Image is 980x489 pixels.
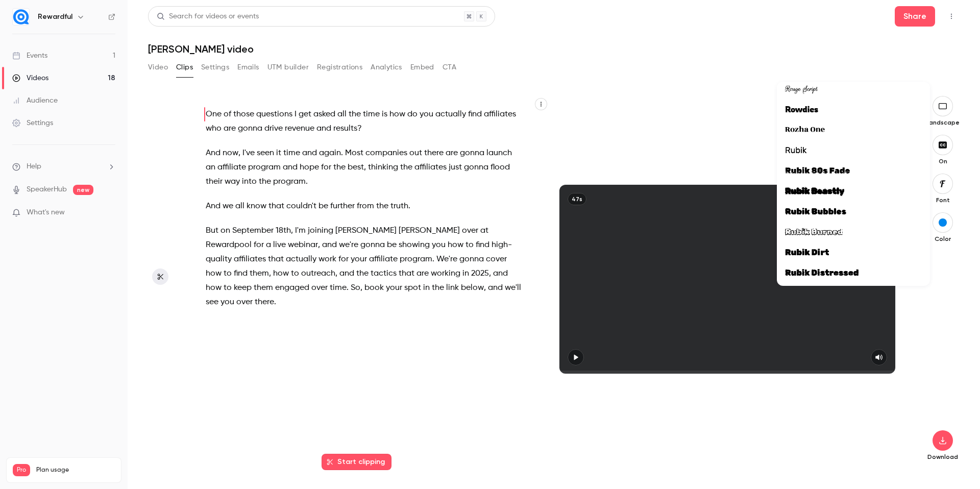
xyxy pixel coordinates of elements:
[785,185,844,198] span: Rubik Beastly
[785,246,829,259] span: Rubik Dirt
[785,266,859,280] span: Rubik Distressed
[785,124,825,137] span: Rozha One
[785,164,850,178] span: Rubik 80s Fade
[785,205,846,218] span: Rubik Bubbles
[785,226,843,239] span: Rubik Burned
[785,103,818,116] span: Rowdies
[785,83,818,96] span: Rouge Script
[785,144,806,157] span: Rubik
